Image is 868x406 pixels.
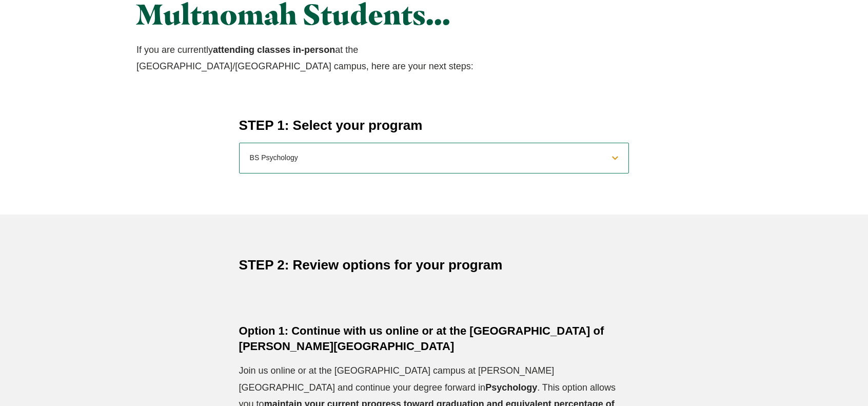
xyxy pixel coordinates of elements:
[136,42,527,75] p: If you are currently at the [GEOGRAPHIC_DATA]/[GEOGRAPHIC_DATA] campus, here are your next steps:
[239,116,629,134] h4: STEP 1: Select your program
[239,323,629,354] h5: Option 1: Continue with us online or at the [GEOGRAPHIC_DATA] of [PERSON_NAME][GEOGRAPHIC_DATA]
[485,382,537,393] strong: Psychology
[239,256,629,274] h4: STEP 2: Review options for your program
[213,45,335,55] strong: attending classes in-person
